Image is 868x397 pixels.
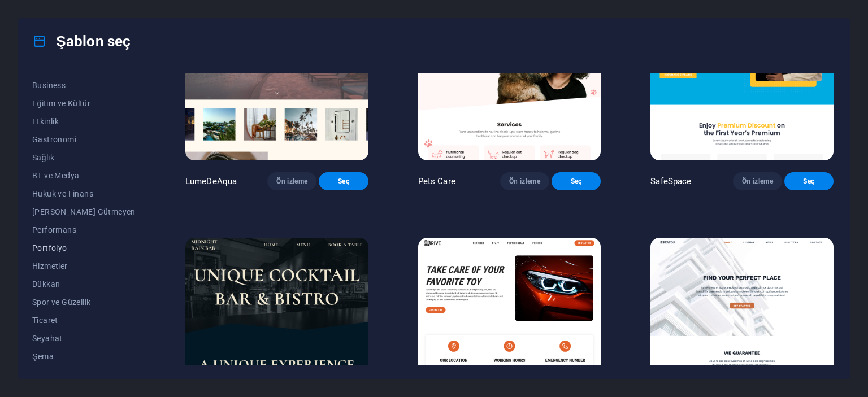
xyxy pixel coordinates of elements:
h4: Şablon seç [32,32,131,50]
span: Gastronomi [32,135,136,144]
button: Seç [319,172,368,190]
button: Ön izleme [500,172,549,190]
button: Ön izleme [267,172,316,190]
p: LumeDeAqua [185,176,237,187]
button: [PERSON_NAME] Gütmeyen [32,203,136,221]
button: Hukuk ve Finans [32,185,136,203]
button: Hizmetler [32,257,136,275]
button: Seç [552,172,601,190]
span: Performans [32,225,136,234]
span: Spor ve Güzellik [32,298,136,307]
span: Etkinlik [32,117,136,126]
span: [PERSON_NAME] Gütmeyen [32,207,136,216]
button: Seyahat [32,329,136,347]
button: Şema [32,347,136,365]
button: Sağlık [32,149,136,167]
span: Business [32,81,136,90]
span: Dükkan [32,280,136,289]
span: Seç [561,177,592,186]
span: Sağlık [32,153,136,162]
button: Business [32,76,136,94]
span: Seç [793,177,824,186]
button: Gastronomi [32,130,136,149]
span: Ön izleme [276,177,307,186]
button: Portfolyo [32,239,136,257]
button: Spor ve Güzellik [32,293,136,311]
span: Hizmetler [32,261,136,271]
span: Hukuk ve Finans [32,189,136,198]
button: Seç [784,172,834,190]
button: Etkinlik [32,112,136,130]
span: Ticaret [32,316,136,325]
button: Ön izleme [733,172,782,190]
p: SafeSpace [650,176,691,187]
span: BT ve Medya [32,171,136,180]
button: Eğitim ve Kültür [32,94,136,112]
span: Şema [32,352,136,361]
span: Seç [328,177,359,186]
span: Eğitim ve Kültür [32,99,136,108]
button: Ticaret [32,311,136,329]
span: Portfolyo [32,243,136,252]
span: Ön izleme [509,177,540,186]
p: Pets Care [418,176,455,187]
button: Dükkan [32,275,136,293]
button: BT ve Medya [32,167,136,185]
span: Ön izleme [742,177,773,186]
button: Performans [32,221,136,239]
span: Seyahat [32,334,136,343]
